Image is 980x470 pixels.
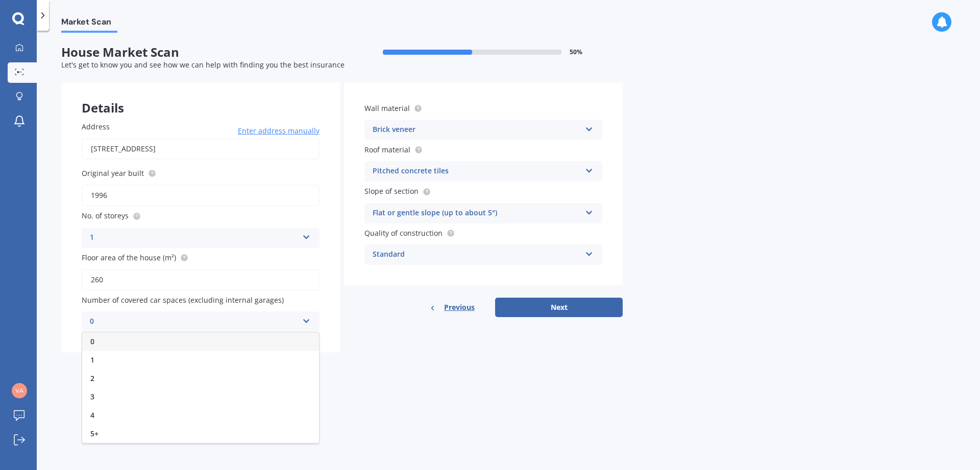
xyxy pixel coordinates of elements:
[373,124,581,136] div: Brick veneer
[373,165,581,177] div: Pitched concrete tiles
[90,392,94,401] span: 3
[90,429,99,438] span: 5+
[82,185,320,206] input: Enter year
[90,410,94,420] span: 4
[570,49,582,56] span: 50 %
[61,82,340,113] div: Details
[90,373,94,383] span: 2
[495,298,623,317] button: Next
[82,211,129,221] span: No. of storeys
[364,145,410,154] span: Roof material
[61,45,342,60] span: House Market Scan
[82,122,110,131] span: Address
[82,269,320,290] input: Enter floor area
[373,249,581,261] div: Standard
[364,228,443,238] span: Quality of construction
[12,383,27,398] img: 819c6fed5b0854e61ebc85059d62b07b
[61,60,345,70] span: Let's get to know you and see how we can help with finding you the best insurance
[82,138,320,160] input: Enter address
[90,232,298,244] div: 1
[90,316,298,328] div: 0
[373,207,581,219] div: Flat or gentle slope (up to about 5°)
[90,337,94,346] span: 0
[82,253,176,262] span: Floor area of the house (m²)
[82,168,144,178] span: Original year built
[238,126,320,136] span: Enter address manually
[61,17,117,31] span: Market Scan
[90,355,94,365] span: 1
[364,187,419,196] span: Slope of section
[444,300,475,315] span: Previous
[82,295,284,305] span: Number of covered car spaces (excluding internal garages)
[364,103,410,113] span: Wall material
